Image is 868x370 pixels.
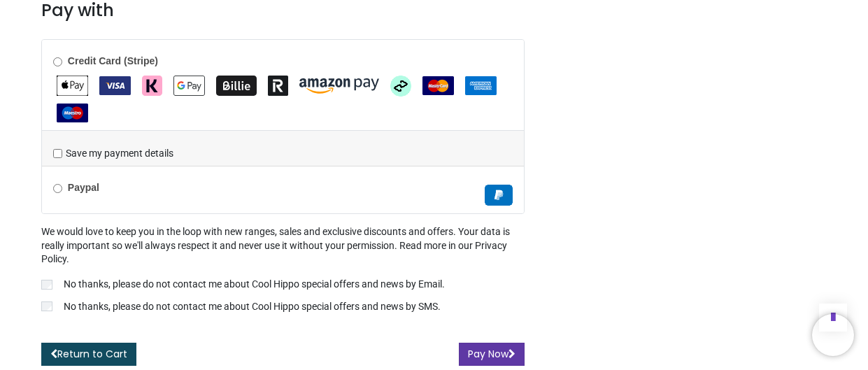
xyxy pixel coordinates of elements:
[53,149,62,158] input: Save my payment details
[99,76,131,95] img: VISA
[142,79,162,90] span: Klarna
[422,79,454,90] span: MasterCard
[68,182,99,193] b: Paypal
[390,76,411,97] img: Afterpay Clearpay
[422,76,454,95] img: MasterCard
[53,147,173,161] label: Save my payment details
[465,76,497,95] img: American Express
[216,76,257,96] img: Billie
[268,76,288,96] img: Revolut Pay
[57,76,88,96] img: Apple Pay
[268,79,288,90] span: Revolut Pay
[41,301,52,311] input: No thanks, please do not contact me about Cool Hippo special offers and news by SMS.
[390,79,411,90] span: Afterpay Clearpay
[64,300,441,314] p: No thanks, please do not contact me about Cool Hippo special offers and news by SMS.
[485,185,513,206] img: Paypal
[57,79,88,90] span: Apple Pay
[41,280,52,290] input: No thanks, please do not contact me about Cool Hippo special offers and news by Email.
[64,278,445,292] p: No thanks, please do not contact me about Cool Hippo special offers and news by Email.
[53,184,62,193] input: Paypal
[57,106,88,118] span: Maestro
[465,79,497,90] span: American Express
[216,79,257,90] span: Billie
[485,189,513,200] span: Paypal
[53,57,62,66] input: Credit Card (Stripe)
[68,55,158,66] b: Credit Card (Stripe)
[812,314,854,356] iframe: Brevo live chat
[173,79,205,90] span: Google Pay
[142,76,162,96] img: Klarna
[41,225,525,316] div: We would love to keep you in the loop with new ranges, sales and exclusive discounts and offers. ...
[173,76,205,96] img: Google Pay
[41,343,136,367] a: Return to Cart
[57,104,88,122] img: Maestro
[99,79,131,90] span: VISA
[459,343,525,367] button: Pay Now
[299,78,379,94] img: Amazon Pay
[299,79,379,90] span: Amazon Pay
